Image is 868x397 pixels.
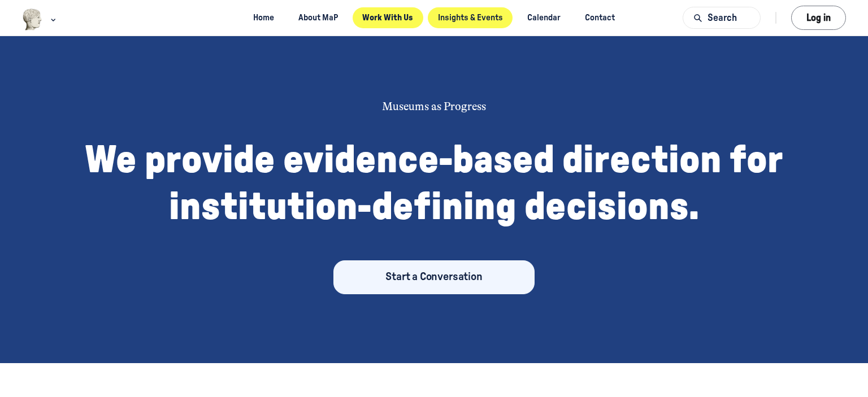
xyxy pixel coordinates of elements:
span: Name [1,51,33,64]
button: Museums as Progress logo [22,7,59,32]
img: Museums as Progress logo [22,8,43,30]
p: We provide evidence-based direction for institution-defining decisions. [78,137,790,231]
a: Contact [575,7,625,28]
a: Start a Conversation [333,260,535,294]
a: Work With Us [353,7,423,28]
input: Enter name [1,67,349,93]
input: Enter email [1,123,349,149]
button: Send Me the Newsletter [1,162,349,188]
span: Email [1,108,32,121]
p: Start a Conversation [385,267,483,288]
a: About MaP [289,7,348,28]
p: Museums as Progress [223,98,645,116]
button: Log in [791,6,846,30]
a: Insights & Events [428,7,513,28]
a: Home [244,7,284,28]
a: Calendar [517,7,570,28]
button: Search [683,7,761,29]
